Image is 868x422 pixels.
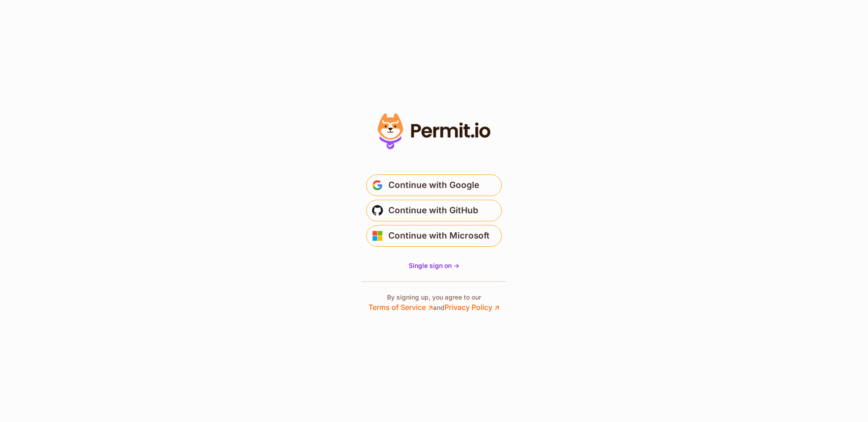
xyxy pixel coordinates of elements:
button: Continue with Microsoft [366,225,502,247]
p: By signing up, you agree to our and [368,293,500,313]
span: Continue with Microsoft [388,229,490,243]
span: Continue with GitHub [388,203,478,218]
span: Single sign on -> [409,262,459,269]
a: Privacy Policy ↗ [444,303,500,312]
a: Terms of Service ↗ [368,303,433,312]
button: Continue with GitHub [366,200,502,221]
span: Continue with Google [388,178,479,192]
a: Single sign on -> [409,261,459,270]
button: Continue with Google [366,174,502,196]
